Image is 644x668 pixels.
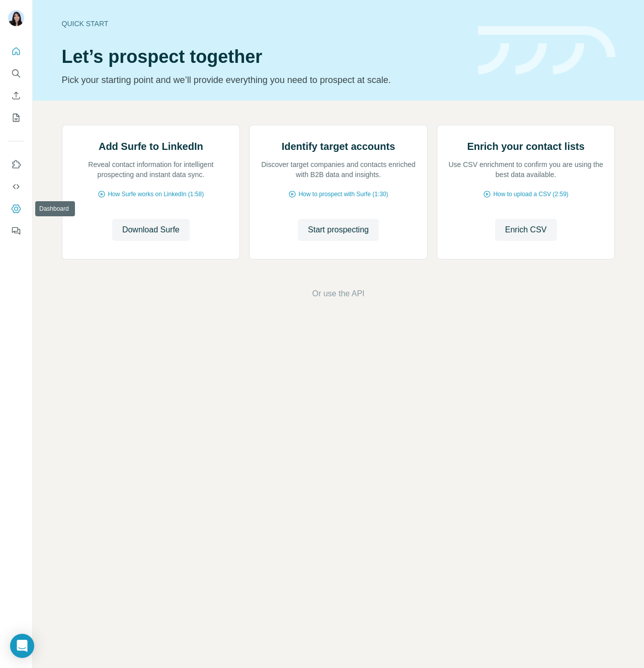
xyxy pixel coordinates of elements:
[8,178,24,196] button: Use Surfe API
[8,200,24,218] button: Dashboard
[8,109,24,127] button: My lists
[282,139,395,153] h2: Identify target accounts
[62,19,466,29] div: Quick start
[108,190,204,199] span: How Surfe works on LinkedIn (1:58)
[99,139,203,153] h2: Add Surfe to LinkedIn
[62,73,466,87] p: Pick your starting point and we’ll provide everything you need to prospect at scale.
[312,288,364,300] button: Or use the API
[308,224,369,236] span: Start prospecting
[10,634,34,658] div: Open Intercom Messenger
[505,224,547,236] span: Enrich CSV
[298,190,388,199] span: How to prospect with Surfe (1:30)
[8,222,24,240] button: Feedback
[467,139,584,153] h2: Enrich your contact lists
[493,190,568,199] span: How to upload a CSV (2:59)
[122,224,180,236] span: Download Surfe
[62,47,466,67] h1: Let’s prospect together
[8,42,24,60] button: Quick start
[72,159,230,180] p: Reveal contact information for intelligent prospecting and instant data sync.
[298,219,379,241] button: Start prospecting
[478,26,615,75] img: banner
[8,64,24,82] button: Search
[260,159,417,180] p: Discover target companies and contacts enriched with B2B data and insights.
[447,159,605,180] p: Use CSV enrichment to confirm you are using the best data available.
[112,219,190,241] button: Download Surfe
[8,10,24,26] img: Avatar
[8,155,24,174] button: Use Surfe on LinkedIn
[8,87,24,105] button: Enrich CSV
[495,219,557,241] button: Enrich CSV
